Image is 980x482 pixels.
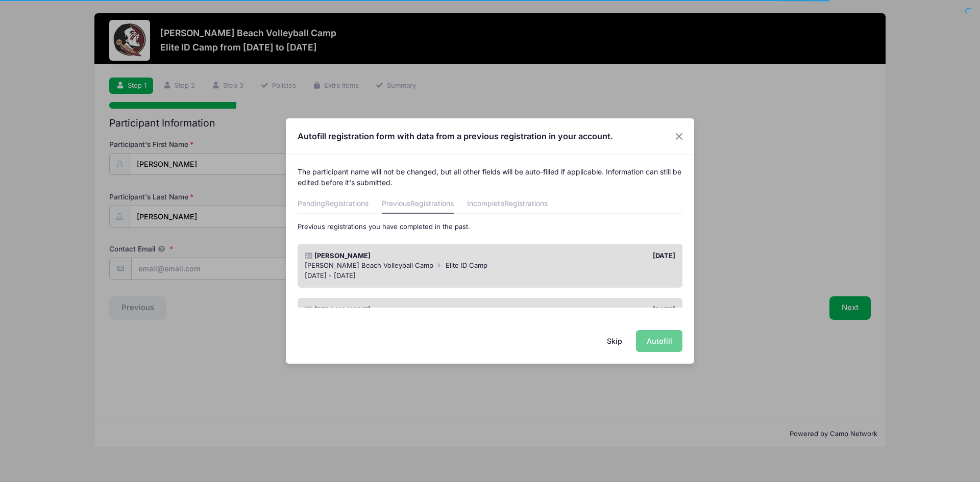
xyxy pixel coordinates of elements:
div: [PERSON_NAME] [300,305,490,315]
span: Registrations [325,199,369,208]
div: [DATE] [490,251,680,261]
p: The participant name will not be changed, but all other fields will be auto-filled if applicable.... [298,166,683,188]
div: [PERSON_NAME] [300,251,490,261]
span: Registrations [504,199,548,208]
h4: Autofill registration form with data from a previous registration in your account. [298,130,613,142]
div: [DATE] [490,305,680,315]
span: [PERSON_NAME] Beach Volleyball Camp [305,261,433,269]
span: Registrations [410,199,454,208]
a: Previous [382,195,454,214]
div: [DATE] - [DATE] [305,271,676,281]
p: Previous registrations you have completed in the past. [298,222,683,232]
span: Elite ID Camp [446,261,487,269]
button: Skip [597,330,633,352]
a: Pending [298,195,369,214]
button: Close [670,127,689,145]
a: Incomplete [467,195,548,214]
